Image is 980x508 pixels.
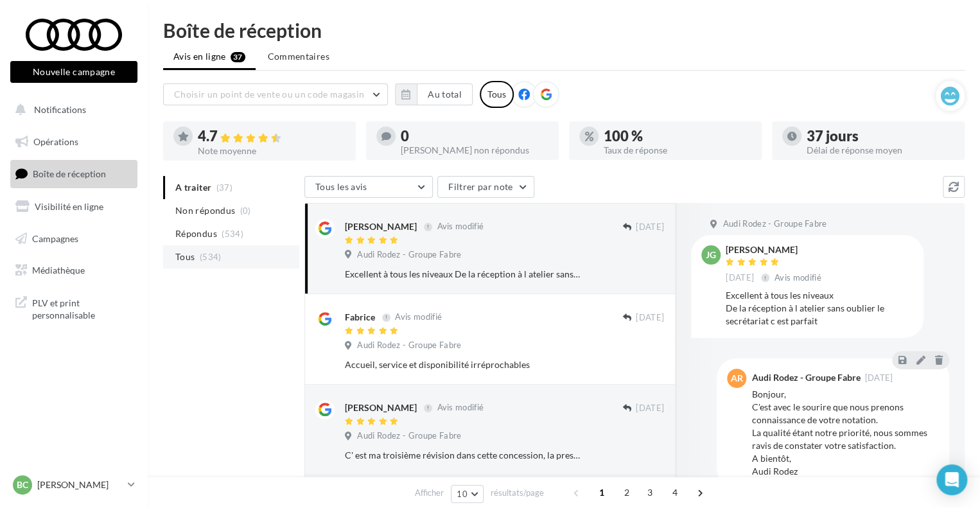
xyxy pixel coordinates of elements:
span: 4 [665,482,685,503]
span: PLV et print personnalisable [32,294,132,322]
span: Audi Rodez - Groupe Fabre [357,430,461,442]
div: 37 jours [807,129,954,143]
a: PLV et print personnalisable [8,289,140,327]
div: 0 [401,129,548,143]
span: 3 [640,482,660,503]
span: Audi Rodez - Groupe Fabre [357,340,461,351]
span: (534) [200,252,222,262]
span: [DATE] [726,272,754,284]
div: Délai de réponse moyen [807,146,954,155]
span: (534) [222,229,243,239]
span: Choisir un point de vente ou un code magasin [174,89,364,100]
span: résultats/page [491,487,544,499]
span: Non répondus [175,204,235,217]
span: Audi Rodez - Groupe Fabre [722,218,827,230]
span: Commentaires [268,51,329,62]
span: Audi Rodez - Groupe Fabre [357,249,461,261]
div: 4.7 [198,129,346,144]
span: Notifications [34,104,86,115]
span: Campagnes [32,232,78,243]
a: Visibilité en ligne [8,193,140,220]
span: (0) [240,206,251,216]
span: [DATE] [636,403,664,414]
div: C' est ma troisième révision dans cette concession, la prestation et l' accueil sont toujours de ... [345,449,581,462]
span: Répondus [175,227,217,240]
span: JG [706,249,716,261]
span: 2 [617,482,637,503]
button: Nouvelle campagne [10,61,137,83]
button: Tous les avis [304,176,433,198]
div: Taux de réponse [604,146,751,155]
button: Choisir un point de vente ou un code magasin [163,83,388,105]
button: Au total [395,83,473,105]
div: [PERSON_NAME] [726,245,824,254]
span: Avis modifié [437,222,484,232]
span: Tous les avis [315,181,367,192]
p: [PERSON_NAME] [37,478,123,491]
span: 10 [457,489,468,499]
div: [PERSON_NAME] [345,220,417,233]
span: AR [731,372,743,385]
div: Bonjour, C'est avec le sourire que nous prenons connaissance de votre notation. La qualité étant ... [751,388,939,478]
div: Note moyenne [198,146,346,155]
button: Filtrer par note [437,176,534,198]
span: Boîte de réception [33,168,106,179]
span: Avis modifié [437,403,484,413]
span: [DATE] [864,374,893,382]
span: Tous [175,250,195,263]
div: Excellent à tous les niveaux De la réception à l atelier sans oublier le secrétariat c est parfait [726,289,913,328]
a: Campagnes [8,225,140,252]
div: 100 % [604,129,751,143]
div: Open Intercom Messenger [936,464,967,495]
span: Avis modifié [774,272,821,283]
div: Audi Rodez - Groupe Fabre [751,373,860,382]
span: [DATE] [636,222,664,233]
div: [PERSON_NAME] [345,401,417,414]
button: Notifications [8,96,135,123]
a: Boîte de réception [8,160,140,188]
span: BC [17,478,28,491]
span: 1 [591,482,612,503]
div: Fabrice [345,311,375,324]
button: 10 [451,485,484,503]
a: Médiathèque [8,257,140,284]
span: Médiathèque [32,265,85,276]
span: [DATE] [636,312,664,324]
div: Tous [480,81,514,108]
div: Excellent à tous les niveaux De la réception à l atelier sans oublier le secrétariat c est parfait [345,268,581,281]
span: Visibilité en ligne [35,201,103,212]
span: Avis modifié [395,312,442,322]
div: Accueil, service et disponibilité irréprochables [345,358,581,371]
span: Afficher [415,487,444,499]
a: BC [PERSON_NAME] [10,473,137,497]
div: Boîte de réception [163,21,965,40]
div: [PERSON_NAME] non répondus [401,146,548,155]
a: Opérations [8,128,140,155]
button: Au total [417,83,473,105]
span: Opérations [33,136,78,147]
